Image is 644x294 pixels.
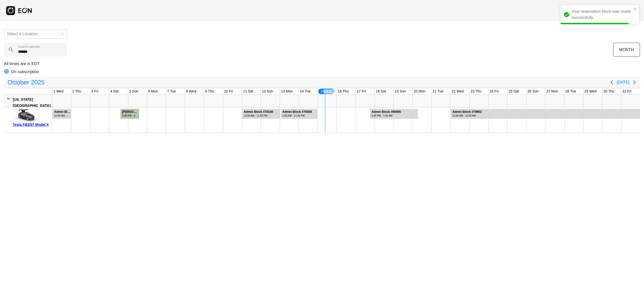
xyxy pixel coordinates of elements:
button: Next page [629,77,639,87]
div: 26 Sun [527,88,540,94]
div: 15 Wed [318,88,335,94]
span: 2025 [30,77,45,87]
div: 6 Mon [147,88,159,94]
div: 22 Wed [451,88,465,94]
div: 21 Tue [432,88,445,94]
p: On subscription [11,69,39,75]
div: [PERSON_NAME] #76372 [122,110,138,114]
div: 13 Mon [280,88,294,94]
div: Admin Block #79409 [283,110,312,114]
div: 30 Thu [602,88,615,94]
div: Admin Block #76184 [54,110,70,114]
button: MONTH [613,43,640,57]
div: 19 Sun [394,88,407,94]
div: 2:00 PM - 2:00 PM [122,114,138,118]
img: car [13,109,38,122]
div: 5 Sun [128,88,140,94]
div: 11 Sat [242,88,254,94]
div: 14 Tue [299,88,312,94]
div: 4 Sat [109,88,119,94]
div: 1:00 AM - 11:30 PM [283,114,312,118]
div: 18 Sat [375,88,387,94]
div: 2 Thu [71,88,82,94]
div: Tesla FIEE57 Model X [13,122,50,128]
button: October2025 [5,77,48,87]
div: 12 Sun [261,88,274,94]
div: Admin Block #79140 [244,110,273,114]
button: Previous page [607,77,617,87]
div: Admin Block #79902 [452,110,482,114]
div: 25 Sat [507,88,519,94]
div: Rented for 3 days by Admin Block Current status is rental [370,107,418,119]
div: 29 Wed [583,88,597,94]
p: All times are in EDT [4,61,640,67]
div: [US_STATE][GEOGRAPHIC_DATA], [GEOGRAPHIC_DATA] [13,96,51,115]
div: 31 Fri [621,88,632,94]
button: close [633,7,637,11]
div: Rented for 2 days by Admin Block Current status is rental [281,107,317,119]
div: Rented for 4 days by Admin Block Current status is rental [52,107,71,119]
div: 7 Tue [166,88,177,94]
div: 10 Fri [223,88,234,94]
div: Rented for 32 days by Admin Block Current status is rental [451,107,640,119]
div: Admin Block #80005 [372,110,401,114]
div: 9 Thu [204,88,215,94]
div: 16 Thu [337,88,350,94]
div: 5:45 PM - 7:00 AM [372,114,401,118]
div: 12:00 AM - 11:59 PM [244,114,273,118]
div: 8 Wed [185,88,197,94]
div: 24 Fri [489,88,500,94]
div: 12:00 AM - 12:00 AM [54,114,70,118]
div: Your reservation block was made successfully [572,9,632,21]
label: Search calendar [18,45,40,49]
div: 27 Mon [545,88,559,94]
div: 12:00 AM - 12:00 AM [452,114,482,118]
div: 23 Thu [470,88,482,94]
span: October [7,77,30,87]
button: [DATE] [617,78,629,87]
div: 1 Wed [52,88,64,94]
div: 20 Mon [413,88,426,94]
div: 3 Fri [90,88,99,94]
div: 17 Fri [356,88,367,94]
div: Rented for 1 days by Justin Gonzalez Current status is completed [120,107,139,119]
div: 28 Tue [565,88,577,94]
div: Rented for 2 days by Admin Block Current status is rental [242,107,280,119]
